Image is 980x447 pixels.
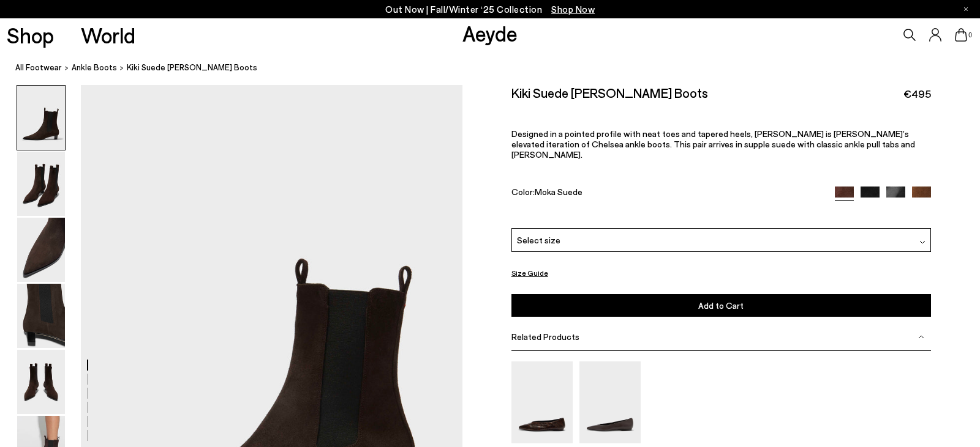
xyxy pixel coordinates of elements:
[967,32,973,39] span: 0
[17,86,65,150] img: Kiki Suede Chelsea Boots - Image 1
[955,28,967,42] a: 0
[17,350,65,414] img: Kiki Suede Chelsea Boots - Image 5
[511,361,573,443] img: Moa Pointed-Toe Flats
[17,284,65,348] img: Kiki Suede Chelsea Boots - Image 4
[17,152,65,216] img: Kiki Suede Chelsea Boots - Image 2
[15,61,62,74] a: All Footwear
[919,239,925,245] img: svg%3E
[462,20,518,46] a: Aeyde
[511,85,708,100] h2: Kiki Suede [PERSON_NAME] Boots
[7,24,54,46] a: Shop
[511,265,548,281] button: Size Guide
[511,331,579,342] span: Related Products
[698,300,744,311] span: Add to Cart
[511,187,821,201] div: Color:
[17,218,65,282] img: Kiki Suede Chelsea Boots - Image 3
[72,61,117,74] a: ankle boots
[579,361,641,443] img: Cassy Pointed-Toe Flats
[511,128,931,160] p: Designed in a pointed profile with neat toes and tapered heels, [PERSON_NAME] is [PERSON_NAME]’s ...
[517,234,560,246] span: Select size
[551,4,595,15] span: Navigate to /collections/new-in
[918,334,924,340] img: svg%3E
[385,2,595,17] p: Out Now | Fall/Winter ‘25 Collection
[81,24,135,46] a: World
[903,86,931,102] span: €495
[511,294,931,317] button: Add to Cart
[535,187,582,197] span: Moka Suede
[72,62,117,72] span: ankle boots
[15,51,980,85] nav: breadcrumb
[127,61,257,74] span: Kiki Suede [PERSON_NAME] Boots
